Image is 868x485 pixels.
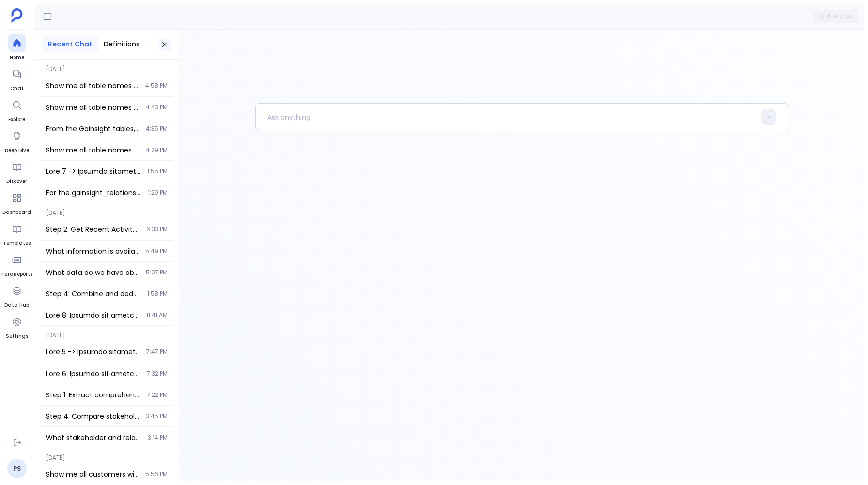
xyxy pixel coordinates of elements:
a: PS [7,459,27,478]
a: Home [8,34,26,61]
span: Data Hub [4,302,29,309]
span: 3:14 PM [148,434,168,441]
span: Step 1: Extract all enterprise customers with comprehensive health details using Customers and Co... [46,369,141,379]
a: Data Hub [4,282,29,309]
span: Settings [6,333,28,340]
span: Step 1: Extract comprehensive customer health score data and company information using Companies ... [46,390,141,400]
span: Step 4: Combine and deduplicate Key Stakeholders with recent engagements from Steps 2 and 3 Union... [46,289,141,299]
span: Step 4: Compare stakeholder engagement patterns between companies with poor health scores vs exce... [46,411,140,421]
span: 1:58 PM [147,290,168,298]
span: Discover [6,178,27,185]
span: PetaReports [1,271,32,278]
span: 4:43 PM [146,104,168,111]
span: 7:32 PM [147,370,168,378]
span: [DATE] [40,60,173,73]
span: 3:45 PM [146,412,168,420]
span: What data do we have about Key Stakeholders and Engagement Scores? Show me the tables, columns, a... [46,268,140,277]
a: Templates [3,220,31,247]
span: 6:33 PM [146,226,168,233]
span: Show me all table names and descriptions in the Gainsight data source, specifically focusing on t... [46,145,140,155]
span: 1:55 PM [147,167,168,175]
a: Explore [8,96,26,123]
span: Show me all customers with renewal dates in the next 90 days, including their current activity se... [46,470,139,479]
span: 7:22 PM [147,391,168,399]
span: [DATE] [40,448,173,462]
a: PetaReports [1,251,32,278]
span: What information is available about stakeholders and engagement scores? Show me tables, columns, ... [46,246,139,256]
span: [DATE] [40,326,173,339]
span: 4:35 PM [146,125,168,133]
a: Chat [8,65,26,92]
span: Show me all table names and descriptions in the Gainsight data source, specifically focusing on t... [46,81,139,91]
span: 5:56 PM [145,470,168,478]
span: 7:47 PM [146,348,168,356]
span: Step 1 -> Enhance customer data from previous step with comprehensive health scores and indicator... [46,347,140,357]
a: Discover [6,158,27,185]
span: 4:29 PM [146,146,168,154]
span: Chat [8,85,26,92]
button: Definitions [98,35,145,53]
span: Dashboard [2,209,31,216]
a: Deep Dive [5,127,29,154]
span: From the Gainsight tables, show me which tables have more than 20 columns. For each of these tabl... [46,124,140,134]
button: Recent Chat [42,35,98,53]
span: 5:07 PM [146,269,168,276]
span: Deep Dive [5,147,29,154]
span: 11:41 AM [146,311,168,319]
span: For the gainsight_relationship_scorecard_history table, I need to know the data fill percentages ... [46,188,142,197]
span: [DATE] [40,203,173,217]
a: Settings [6,313,28,340]
span: Templates [3,240,31,247]
span: Step 2: Get Recent Activity Engagements from last 30 days for key stakeholders identified in Step... [46,225,140,234]
a: Dashboard [2,189,31,216]
span: Step 1: Extract all enterprise customers with comprehensive health details using Customers and Co... [46,310,140,320]
span: 4:58 PM [145,82,168,90]
span: Show me all table names and descriptions in the Gainsight data source that have more than 20 colu... [46,103,140,112]
span: What stakeholder and relationship data is available? Please provide details about gainsight_perso... [46,433,142,442]
span: 1:29 PM [148,189,168,197]
img: petavue logo [11,8,23,23]
span: 5:49 PM [145,247,168,255]
span: Explore [8,116,26,123]
span: Home [8,54,26,61]
span: Step 7 -> Develop customer segmentation based on health patterns and behavioral characteristics C... [46,167,141,176]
